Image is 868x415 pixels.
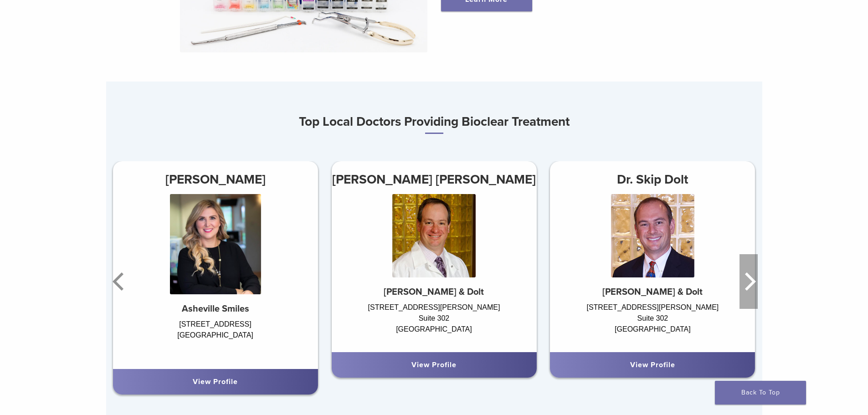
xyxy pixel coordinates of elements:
div: [STREET_ADDRESS][PERSON_NAME] Suite 302 [GEOGRAPHIC_DATA] [550,302,755,343]
div: [STREET_ADDRESS][PERSON_NAME] Suite 302 [GEOGRAPHIC_DATA] [331,302,536,343]
button: Next [740,254,758,309]
a: View Profile [411,360,457,369]
img: Dr. Rebekkah Merrell [170,194,261,294]
a: View Profile [630,360,675,369]
div: [STREET_ADDRESS] [GEOGRAPHIC_DATA] [113,319,318,360]
h3: [PERSON_NAME] [113,169,318,190]
h3: [PERSON_NAME] [PERSON_NAME] [331,169,536,190]
img: Dr. Harris Siegel [392,194,476,277]
strong: [PERSON_NAME] & Dolt [384,287,484,297]
h3: Top Local Doctors Providing Bioclear Treatment [106,111,762,134]
button: Previous [111,254,129,309]
h3: Dr. Skip Dolt [550,169,755,190]
a: Back To Top [715,381,806,405]
img: Dr. Skip Dolt [611,194,694,277]
strong: [PERSON_NAME] & Dolt [602,287,703,297]
strong: Asheville Smiles [182,303,249,314]
a: View Profile [193,377,238,386]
